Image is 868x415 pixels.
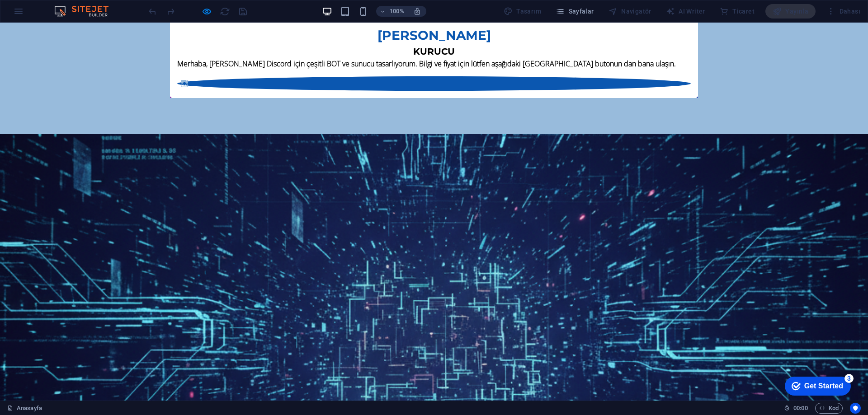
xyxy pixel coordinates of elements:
[177,3,691,22] h3: [PERSON_NAME]
[793,403,807,414] span: 00 00
[376,6,408,17] button: 100%
[177,36,676,46] strong: Merhaba, [PERSON_NAME] Discord için çeşitli BOT ve sunucu tasarlıyorum. Bilgi ve fiyat için lütfe...
[784,403,808,414] h6: Oturum süresi
[556,7,594,16] span: Sayfalar
[850,403,861,414] button: Usercentrics
[552,4,598,19] button: Sayfalar
[413,23,455,34] strong: KURUCU
[413,7,421,15] i: Yeniden boyutlandırmada yakınlaştırma düzeyini seçilen cihaza uyacak şekilde otomatik olarak ayarla.
[27,10,66,18] div: Get Started
[7,403,42,414] a: Seçimi iptal etmek için tıkla. Sayfaları açmak için çift tıkla
[819,403,839,414] span: Kod
[67,2,76,11] div: 3
[815,403,843,414] button: Kod
[390,6,404,17] h6: 100%
[52,6,120,17] img: Editor Logo
[800,405,801,411] span: :
[7,5,73,23] div: Get Started 3 items remaining, 40% complete
[500,4,545,19] div: Tasarım (Ctrl+Alt+Y)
